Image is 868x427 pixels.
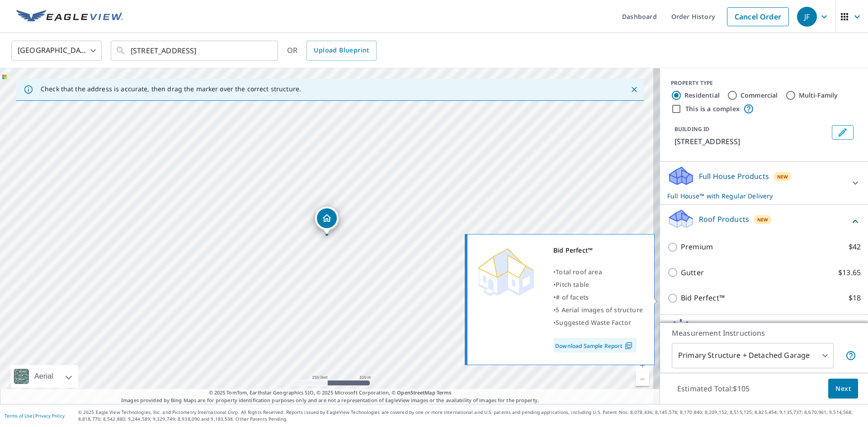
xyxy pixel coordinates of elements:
[835,383,851,394] span: Next
[315,206,339,235] div: Dropped pin, building 1, Residential property, 3348 Lake Shore Ln Clearwater, FL 33761
[741,91,778,100] label: Commercial
[35,413,65,419] a: Privacy Policy
[849,292,861,304] p: $18
[553,316,643,329] div: •
[556,267,602,276] span: Total roof area
[685,104,740,113] label: This is a complex
[838,267,861,278] p: $13.65
[671,79,857,87] div: PROPERTY TYPE
[5,413,33,419] a: Terms of Use
[78,409,863,422] p: © 2025 Eagle View Technologies, Inc. and Pictometry International Corp. All Rights Reserved. Repo...
[553,266,643,278] div: •
[667,208,861,234] div: Roof ProductsNew
[553,244,643,257] div: Bid Perfect™
[287,41,377,61] div: OR
[667,165,861,201] div: Full House ProductsNewFull House™ with Regular Delivery
[797,7,817,27] div: JF
[556,293,589,301] span: # of facets
[799,91,838,100] label: Multi-Family
[845,350,856,361] span: Your report will include the primary structure and a detached garage if one exists.
[675,136,828,147] p: [STREET_ADDRESS]
[11,38,102,63] div: [GEOGRAPHIC_DATA]
[832,125,854,140] button: Edit building 1
[11,365,78,388] div: Aerial
[628,84,640,95] button: Close
[41,85,301,93] p: Check that the address is accurate, then drag the marker over the correct structure.
[681,241,713,253] p: Premium
[556,318,631,327] span: Suggested Waste Factor
[699,214,749,225] p: Roof Products
[672,328,856,338] p: Measurement Instructions
[5,413,65,418] p: |
[777,173,788,180] span: New
[209,389,452,397] span: © 2025 TomTom, Earthstar Geographics SIO, © 2025 Microsoft Corporation, ©
[553,304,643,316] div: •
[307,41,376,61] a: Upload Blueprint
[699,171,769,182] p: Full House Products
[16,10,123,23] img: EV Logo
[828,379,858,399] button: Next
[553,338,637,352] a: Download Sample Report
[757,216,769,223] span: New
[681,292,725,304] p: Bid Perfect™
[672,343,834,368] div: Primary Structure + Detached Garage
[684,91,720,100] label: Residential
[397,389,435,396] a: OpenStreetMap
[849,241,861,253] p: $42
[474,244,538,298] img: Premium
[667,191,844,201] p: Full House™ with Regular Delivery
[681,267,704,278] p: Gutter
[667,319,861,344] div: Solar ProductsNew
[437,389,452,396] a: Terms
[556,305,643,314] span: 5 Aerial images of structure
[670,379,757,399] p: Estimated Total: $105
[623,342,635,350] img: Pdf Icon
[553,291,643,304] div: •
[314,45,369,56] span: Upload Blueprint
[556,280,589,289] span: Pitch table
[727,7,789,26] a: Cancel Order
[32,365,56,388] div: Aerial
[636,372,649,386] a: Current Level 17, Zoom Out
[131,38,259,63] input: Search by address or latitude-longitude
[675,125,709,133] p: BUILDING ID
[553,278,643,291] div: •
